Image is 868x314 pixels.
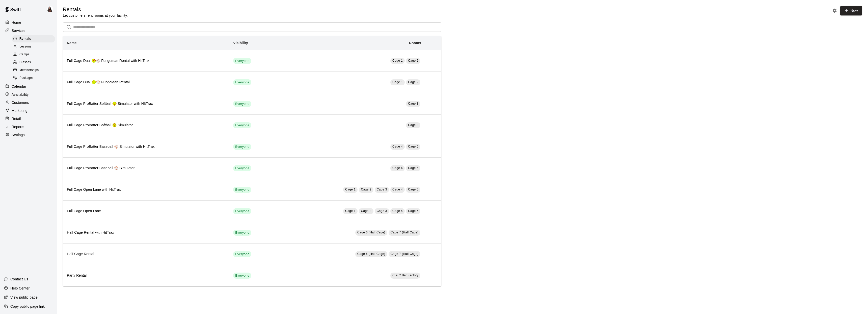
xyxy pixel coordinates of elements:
[12,43,57,51] a: Lessons
[233,187,251,193] div: This service is visible to all of your customers
[233,41,248,45] b: Visibility
[67,208,225,214] h6: Full Cage Open Lane
[4,99,53,106] a: Customers
[357,252,385,256] span: Cage 6 (Half Cage)
[408,209,418,213] span: Cage 5
[12,20,21,25] p: Home
[67,165,225,171] h6: Full Cage ProBatter Baseball ⚾ Simulator
[233,144,251,149] span: Everyone
[12,132,25,137] p: Settings
[361,209,371,213] span: Cage 2
[233,165,251,171] div: This service is visible to all of your customers
[233,208,251,214] div: This service is visible to all of your customers
[233,80,251,85] span: Everyone
[19,68,39,73] span: Memberships
[12,84,26,89] p: Calendar
[233,144,251,150] div: This service is visible to all of your customers
[409,41,421,45] b: Rooms
[392,59,403,62] span: Cage 1
[233,230,251,236] div: This service is visible to all of your customers
[4,115,53,123] a: Retail
[233,102,251,106] span: Everyone
[345,209,356,213] span: Cage 1
[408,188,418,191] span: Cage 5
[361,188,371,191] span: Cage 2
[408,123,418,127] span: Cage 3
[12,100,29,105] p: Customers
[4,19,53,26] a: Home
[233,251,251,257] div: This service is visible to all of your customers
[233,209,251,214] span: Everyone
[233,187,251,192] span: Everyone
[4,83,53,90] a: Calendar
[233,273,251,278] span: Everyone
[67,58,225,64] h6: Full Cage Dual 🥎⚾ Fungoman Rental with HitTrax
[233,252,251,257] span: Everyone
[392,209,403,213] span: Cage 4
[392,274,419,277] span: C & C Bat Factory
[233,101,251,107] div: This service is visible to all of your customers
[67,187,225,192] h6: Full Cage Open Lane with HitTrax
[67,230,225,235] h6: Half Cage Rental with HitTrax
[392,166,403,170] span: Cage 4
[67,251,225,257] h6: Half Cage Rental
[12,66,57,74] a: Memberships
[19,52,30,57] span: Camps
[47,6,53,12] img: Ashton Zeiher
[12,35,55,42] div: Rentals
[233,59,251,63] span: Everyone
[12,43,55,50] div: Lessons
[4,27,53,34] a: Services
[63,36,441,286] table: simple table
[408,166,418,170] span: Cage 5
[12,124,24,129] p: Reports
[12,59,55,66] div: Classes
[12,67,55,74] div: Memberships
[233,79,251,85] div: This service is visible to all of your customers
[233,230,251,235] span: Everyone
[12,51,55,58] div: Camps
[4,91,53,98] a: Availability
[391,252,419,256] span: Cage 7 (Half Cage)
[10,277,28,282] p: Contact Us
[392,145,403,148] span: Cage 4
[12,28,25,33] p: Services
[12,116,21,121] p: Retail
[46,4,57,14] div: Ashton Zeiher
[392,188,403,191] span: Cage 4
[19,36,31,41] span: Rentals
[233,273,251,279] div: This service is visible to all of your customers
[67,101,225,107] h6: Full Cage ProBatter Softball 🥎 Simulator with HItTrax
[19,44,32,49] span: Lessons
[233,123,251,128] span: Everyone
[12,92,29,97] p: Availability
[391,231,419,234] span: Cage 7 (Half Cage)
[233,122,251,128] div: This service is visible to all of your customers
[408,59,418,62] span: Cage 2
[4,131,53,139] div: Settings
[67,123,225,128] h6: Full Cage ProBatter Softball 🥎 Simulator
[67,80,225,85] h6: Full Cage Dual 🥎⚾ FungoMan Rental
[233,166,251,171] span: Everyone
[12,51,57,59] a: Camps
[357,231,385,234] span: Cage 6 (Half Cage)
[345,188,356,191] span: Cage 1
[377,188,387,191] span: Cage 3
[10,286,30,291] p: Help Center
[4,107,53,114] a: Marketing
[4,123,53,131] a: Reports
[12,59,57,66] a: Classes
[19,76,34,81] span: Packages
[12,35,57,43] a: Rentals
[67,273,225,278] h6: Party Rental
[12,74,57,82] a: Packages
[233,58,251,64] div: This service is visible to all of your customers
[831,7,838,14] button: Rental settings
